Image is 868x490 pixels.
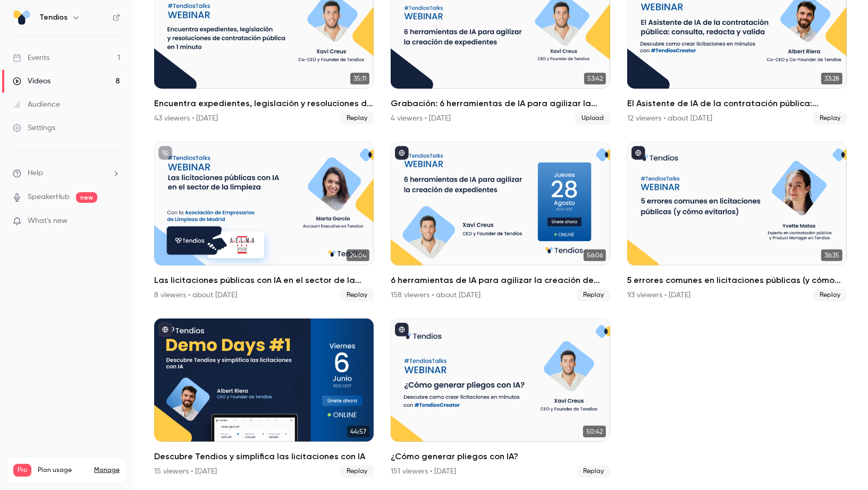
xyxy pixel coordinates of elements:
[813,112,847,125] span: Replay
[76,192,97,203] span: new
[391,274,610,287] h2: 6 herramientas de IA para agilizar la creación de expedientes
[391,319,610,478] li: ¿Cómo generar pliegos con IA?
[395,146,409,160] button: published
[577,289,610,302] span: Replay
[13,168,120,179] li: help-dropdown-opener
[28,192,70,203] a: SpeakerHub
[13,123,55,133] div: Settings
[575,112,610,125] span: Upload
[158,323,172,337] button: published
[154,450,374,463] h2: Descubre Tendios y simplifica las licitaciones con IA
[13,464,31,477] span: Pro
[583,426,606,437] span: 50:42
[154,113,218,124] div: 43 viewers • [DATE]
[627,142,847,301] a: 36:355 errores comunes en licitaciones públicas (y cómo evitarlos)93 viewers • [DATE]Replay
[584,73,606,84] span: 53:42
[350,73,369,84] span: 35:11
[28,168,43,179] span: Help
[154,142,374,301] li: Las licitaciones públicas con IA en el sector de la limpieza
[627,142,847,301] li: 5 errores comunes en licitaciones públicas (y cómo evitarlos)
[631,146,645,160] button: published
[13,9,30,26] img: Tendios
[627,97,847,110] h2: El Asistente de IA de la contratación pública: consulta, redacta y valida.
[340,112,374,125] span: Replay
[391,450,610,463] h2: ¿Cómo generar pliegos con IA?
[627,290,690,300] div: 93 viewers • [DATE]
[154,290,237,300] div: 8 viewers • about [DATE]
[391,466,456,477] div: 151 viewers • [DATE]
[577,465,610,478] span: Replay
[38,466,88,475] span: Plan usage
[347,426,369,437] span: 44:57
[154,319,374,478] a: 44:57Descubre Tendios y simplifica las licitaciones con IA15 viewers • [DATE]Replay
[154,319,374,478] li: Descubre Tendios y simplifica las licitaciones con IA
[340,465,374,478] span: Replay
[391,142,610,301] a: 56:066 herramientas de IA para agilizar la creación de expedientes158 viewers • about [DATE]Replay
[627,274,847,287] h2: 5 errores comunes en licitaciones públicas (y cómo evitarlos)
[395,323,409,337] button: published
[821,73,842,84] span: 33:28
[154,274,374,287] h2: Las licitaciones públicas con IA en el sector de la limpieza
[391,142,610,301] li: 6 herramientas de IA para agilizar la creación de expedientes
[28,216,68,227] span: What's new
[13,99,60,110] div: Audience
[154,466,217,477] div: 15 viewers • [DATE]
[391,97,610,110] h2: Grabación: 6 herramientas de IA para agilizar la creación de expedientes
[391,319,610,478] a: 50:42¿Cómo generar pliegos con IA?151 viewers • [DATE]Replay
[94,466,120,475] a: Manage
[627,113,712,124] div: 12 viewers • about [DATE]
[154,97,374,110] h2: Encuentra expedientes, legislación y resoluciones de contratación pública en 1 minuto
[39,12,68,23] h6: Tendios
[347,250,369,261] span: 24:04
[340,289,374,302] span: Replay
[813,289,847,302] span: Replay
[821,250,842,261] span: 36:35
[154,142,374,301] a: 24:04Las licitaciones públicas con IA en el sector de la limpieza8 viewers • about [DATE]Replay
[391,113,451,124] div: 4 viewers • [DATE]
[13,76,50,87] div: Videos
[584,250,606,261] span: 56:06
[158,146,172,160] button: unpublished
[13,53,49,63] div: Events
[391,290,481,300] div: 158 viewers • about [DATE]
